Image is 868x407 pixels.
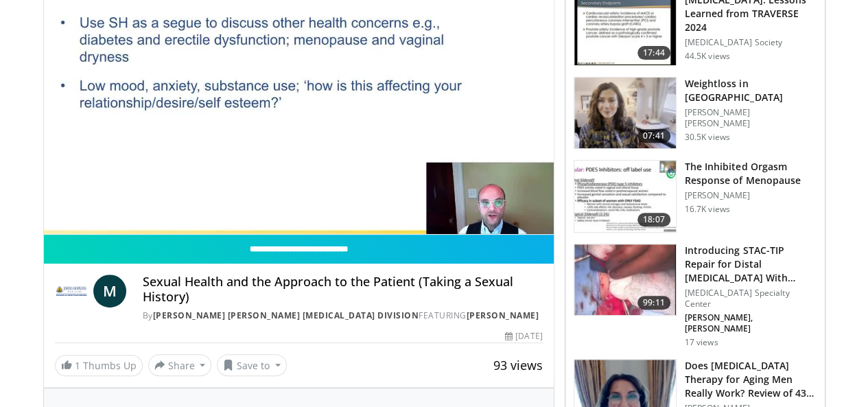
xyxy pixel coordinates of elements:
[685,132,730,143] p: 30.5K views
[685,312,817,334] p: [PERSON_NAME], [PERSON_NAME]
[685,337,718,348] p: 17 views
[55,275,88,307] img: Johns Hopkins Infectious Diseases Division
[574,77,817,150] a: 07:41 Weightloss in [GEOGRAPHIC_DATA] [PERSON_NAME] [PERSON_NAME] 30.5K views
[75,359,80,372] span: 1
[685,51,730,62] p: 44.5K views
[685,107,817,129] p: [PERSON_NAME] [PERSON_NAME]
[685,160,817,187] h3: The Inhibited Orgasm Response of Menopause
[574,78,676,149] img: 9983fed1-7565-45be-8934-aef1103ce6e2.150x105_q85_crop-smart_upscale.jpg
[467,310,539,321] a: [PERSON_NAME]
[637,296,670,310] span: 99:11
[143,310,543,322] div: By FEATURING
[574,160,817,233] a: 18:07 The Inhibited Orgasm Response of Menopause [PERSON_NAME] 16.7K views
[505,330,542,342] div: [DATE]
[637,129,670,143] span: 07:41
[217,354,287,376] button: Save to
[685,244,817,285] h3: Introducing STAC-TIP Repair for Distal [MEDICAL_DATA] With Ventral Curv…
[574,244,817,348] a: 99:11 Introducing STAC-TIP Repair for Distal [MEDICAL_DATA] With Ventral Curv… [MEDICAL_DATA] Spe...
[685,359,817,400] h3: Does [MEDICAL_DATA] Therapy for Aging Men Really Work? Review of 43 St…
[685,288,817,310] p: [MEDICAL_DATA] Specialty Center
[685,204,730,215] p: 16.7K views
[637,213,670,226] span: 18:07
[93,275,126,307] a: M
[685,37,817,48] p: [MEDICAL_DATA] Society
[493,357,543,373] span: 93 views
[143,275,543,304] h4: Sexual Health and the Approach to the Patient (Taking a Sexual History)
[148,354,212,376] button: Share
[153,310,419,321] a: [PERSON_NAME] [PERSON_NAME] [MEDICAL_DATA] Division
[685,190,817,201] p: [PERSON_NAME]
[637,46,670,60] span: 17:44
[55,355,143,376] a: 1 Thumbs Up
[574,244,676,316] img: 33ef804e-a9af-4b2f-bd6b-ae001cb605b1.150x105_q85_crop-smart_upscale.jpg
[574,161,676,232] img: 283c0f17-5e2d-42ba-a87c-168d447cdba4.150x105_q85_crop-smart_upscale.jpg
[685,77,817,104] h3: Weightloss in [GEOGRAPHIC_DATA]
